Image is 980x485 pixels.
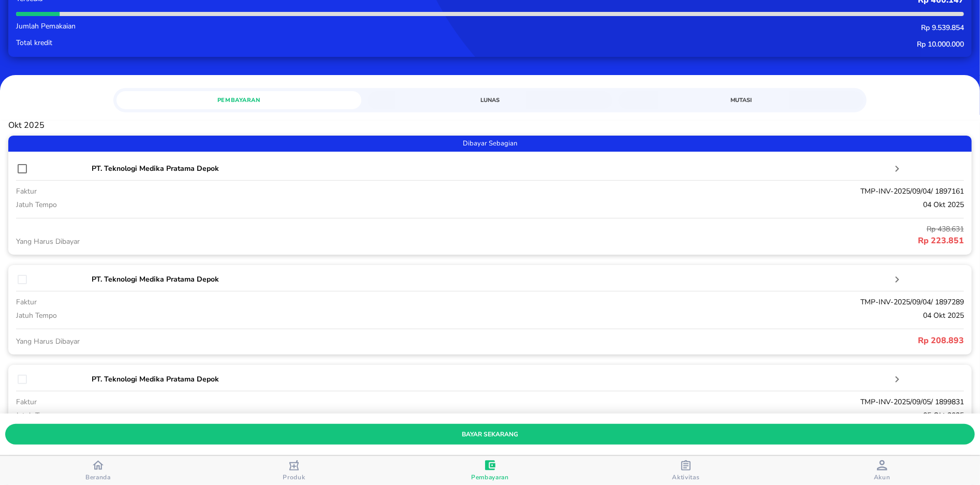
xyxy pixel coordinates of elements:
p: jatuh tempo [16,310,411,321]
a: Lunas [368,91,612,109]
p: faktur [16,186,411,197]
span: Produk [283,473,305,481]
p: Rp 10.000.000 [411,39,964,49]
p: Yang Harus Dibayar [16,236,490,247]
p: PT. Teknologi Medika Pratama Depok [92,374,891,385]
span: Dibayar Sebagian [8,138,972,150]
span: Mutasi [625,95,857,105]
p: PT. Teknologi Medika Pratama Depok [92,274,891,285]
p: Rp 438.631 [490,224,964,234]
p: Okt 2025 [8,121,972,130]
p: Yang Harus Dibayar [16,336,490,347]
span: Lunas [374,95,606,105]
p: TMP-INV-2025/09/04/ 1897161 [411,186,964,197]
a: Mutasi [619,91,864,109]
p: Rp 9.539.854 [411,23,964,33]
p: TMP-INV-2025/09/04/ 1897289 [411,297,964,307]
p: 04 Okt 2025 [411,199,964,210]
span: Akun [874,473,890,481]
p: Total kredit [16,39,411,47]
span: Pembayaran [471,473,509,481]
p: 05 Okt 2025 [411,410,964,421]
p: faktur [16,396,411,407]
span: bayar sekarang [13,429,967,440]
a: Pembayaran [116,91,361,109]
button: bayar sekarang [5,424,975,445]
p: 04 Okt 2025 [411,310,964,321]
p: Jumlah Pemakaian [16,23,411,30]
span: Aktivitas [672,473,700,481]
div: simple tabs [113,88,867,109]
p: Rp 208.893 [490,334,964,347]
p: jatuh tempo [16,410,411,421]
p: PT. Teknologi Medika Pratama Depok [92,163,891,174]
p: faktur [16,297,411,307]
button: Akun [784,456,980,485]
span: Beranda [85,473,111,481]
button: Pembayaran [392,456,588,485]
span: Pembayaran [123,95,355,105]
button: Produk [196,456,392,485]
p: Rp 223.851 [490,234,964,247]
p: TMP-INV-2025/09/05/ 1899831 [411,396,964,407]
p: jatuh tempo [16,199,411,210]
button: Aktivitas [588,456,784,485]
